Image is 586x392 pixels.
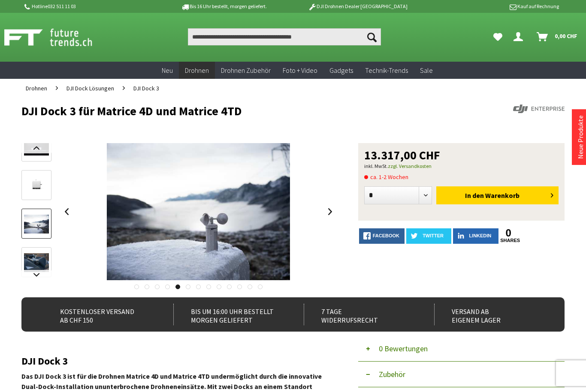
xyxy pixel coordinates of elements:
[21,105,456,117] h1: DJI Dock 3 für Matrice 4D und Matrice 4TD
[364,172,408,182] span: ca. 1-2 Wochen
[364,161,559,171] p: inkl. MwSt.
[469,233,491,238] span: LinkedIn
[329,66,353,75] span: Gadgets
[179,62,215,79] a: Drohnen
[359,62,414,79] a: Technik-Trends
[283,66,317,75] span: Foto + Video
[364,149,440,161] span: 13.317,00 CHF
[23,1,157,12] p: Hotline
[500,228,517,238] a: 0
[358,362,565,387] button: Zubehör
[43,304,158,325] div: Kostenloser Versand ab CHF 150
[62,79,118,98] a: DJI Dock Lösungen
[133,84,159,92] span: DJI Dock 3
[26,84,47,92] span: Drohnen
[21,372,223,380] strong: Das DJI Dock 3 ist für die Drohnen Matrice 4D und Matrice 4TD und
[291,1,425,12] p: DJI Drohnen Dealer [GEOGRAPHIC_DATA]
[510,28,530,45] a: Dein Konto
[162,66,173,75] span: Neu
[533,28,582,45] a: Warenkorb
[388,163,432,169] a: zzgl. Versandkosten
[485,191,520,200] span: Warenkorb
[173,304,288,325] div: Bis um 16:00 Uhr bestellt Morgen geliefert
[358,336,565,362] button: 0 Bewertungen
[423,233,444,238] span: twitter
[21,79,51,98] a: Drohnen
[129,79,163,98] a: DJI Dock 3
[434,304,549,325] div: Versand ab eigenem Lager
[425,1,559,12] p: Kauf auf Rechnung
[188,28,381,45] input: Produkt, Marke, Kategorie, EAN, Artikelnummer…
[185,66,209,75] span: Drohnen
[500,238,517,243] a: shares
[363,28,381,45] button: Suchen
[4,27,111,48] img: Shop Futuretrends - zur Startseite wechseln
[373,233,399,238] span: facebook
[436,186,559,204] button: In den Warenkorb
[453,228,498,244] a: LinkedIn
[21,356,336,367] h2: DJI Dock 3
[215,62,277,79] a: Drohnen Zubehör
[414,62,439,79] a: Sale
[555,29,577,43] span: 0,00 CHF
[323,62,359,79] a: Gadgets
[406,228,452,244] a: twitter
[156,62,179,79] a: Neu
[576,115,585,159] a: Neue Produkte
[489,28,507,45] a: Meine Favoriten
[221,66,271,75] span: Drohnen Zubehör
[420,66,433,75] span: Sale
[513,105,565,113] img: DJI Enterprise
[66,84,114,92] span: DJI Dock Lösungen
[359,228,405,244] a: facebook
[48,3,76,9] a: 032 511 11 03
[365,66,408,75] span: Technik-Trends
[465,191,484,200] span: In den
[277,62,323,79] a: Foto + Video
[304,304,419,325] div: 7 Tage Widerrufsrecht
[157,1,290,12] p: Bis 16 Uhr bestellt, morgen geliefert.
